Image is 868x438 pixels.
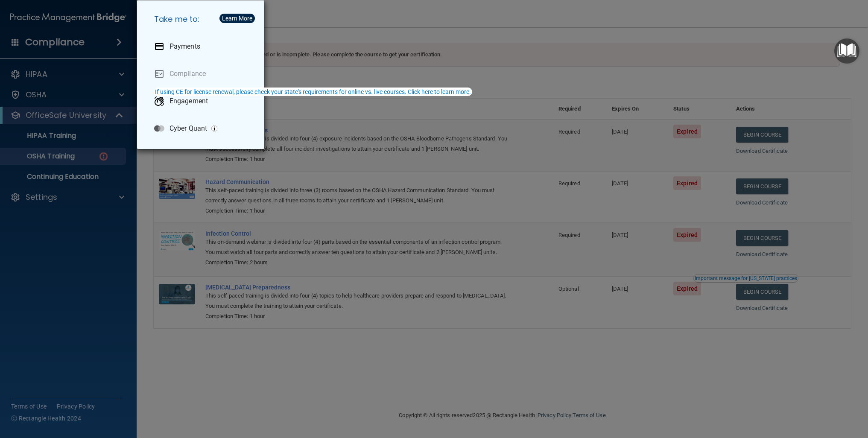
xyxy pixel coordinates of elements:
[155,89,471,95] div: If using CE for license renewal, please check your state's requirements for online vs. live cours...
[720,377,858,412] iframe: Drift Widget Chat Controller
[147,89,257,113] a: Engagement
[147,35,257,58] a: Payments
[834,38,859,64] button: Open Resource Center
[147,117,257,140] a: Cyber Quant
[170,97,208,105] p: Engagement
[147,7,257,31] h5: Take me to:
[170,124,207,133] p: Cyber Quant
[222,15,252,21] div: Learn More
[154,88,472,96] button: If using CE for license renewal, please check your state's requirements for online vs. live cours...
[147,62,257,86] a: Compliance
[219,14,255,23] button: Learn More
[170,42,200,51] p: Payments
